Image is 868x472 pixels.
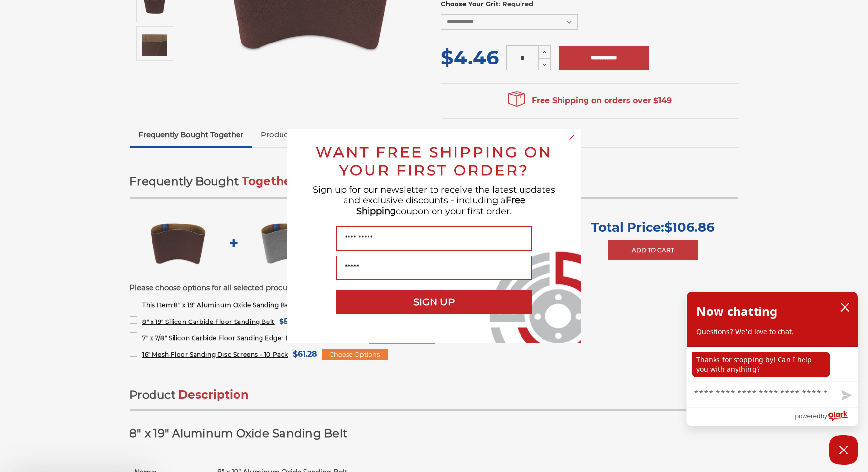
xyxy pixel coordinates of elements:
[692,352,830,377] p: Thanks for stopping by! Can I help you with anything?
[336,290,532,314] button: SIGN UP
[821,410,827,422] span: by
[833,385,858,407] button: Send message
[795,408,858,426] a: Powered by Olark
[313,184,555,216] span: Sign up for our newsletter to receive the latest updates and exclusive discounts - including a co...
[795,410,820,422] span: powered
[316,143,552,179] span: WANT FREE SHIPPING ON YOUR FIRST ORDER?
[696,301,777,321] h2: Now chatting
[356,195,525,216] span: Free Shipping
[686,291,858,426] div: olark chatbox
[837,300,853,315] button: close chatbox
[687,347,858,381] div: chat
[567,132,577,142] button: Close dialog
[696,327,848,337] p: Questions? We'd love to chat.
[829,435,858,465] button: Close Chatbox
